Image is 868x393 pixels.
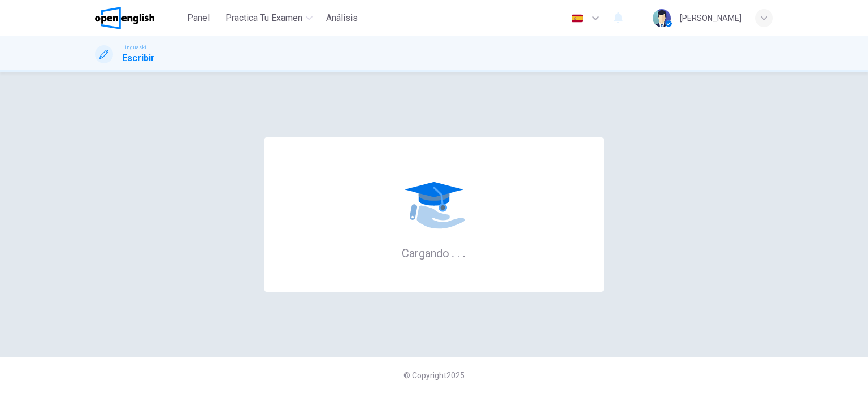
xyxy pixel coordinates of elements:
img: es [570,14,584,23]
button: Practica tu examen [221,8,317,28]
span: © Copyright 2025 [403,371,465,380]
img: Profile picture [653,9,671,27]
a: OpenEnglish logo [95,7,180,29]
span: Panel [187,11,210,25]
span: Análisis [326,11,358,25]
span: Practica tu examen [225,11,302,25]
span: Linguaskill [122,44,150,51]
img: OpenEnglish logo [95,7,154,29]
h6: . [451,243,455,261]
h1: Escribir [122,51,155,65]
h6: . [462,243,466,261]
button: Análisis [322,8,362,28]
h6: . [457,243,461,261]
button: Panel [180,8,216,28]
div: [PERSON_NAME] [680,11,741,25]
h6: Cargando [402,245,466,260]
